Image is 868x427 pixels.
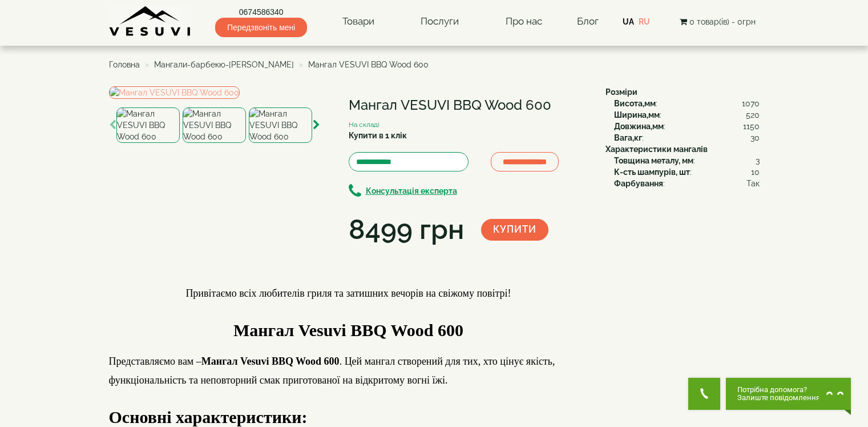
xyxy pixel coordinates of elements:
[614,121,760,132] div: :
[746,178,760,189] span: Так
[605,87,637,97] b: Розміри
[614,98,760,109] div: :
[737,386,820,394] span: Потрібна допомога?
[746,109,760,121] span: 520
[726,378,851,410] button: Chat button
[688,378,720,410] button: Get Call button
[409,9,470,35] a: Послуги
[349,121,380,129] small: На складі
[331,9,386,35] a: Товари
[215,18,307,37] span: Передзвоніть мені
[109,356,555,386] span: Представляємо вам – . Цей мангал створений для тих, хто цінує якість, функціональність та неповто...
[614,99,656,108] b: Висота,мм
[639,17,650,26] a: RU
[215,6,307,18] a: 0674586340
[249,107,312,143] img: Мангал VESUVI BBQ Wood 600
[109,60,140,69] a: Головна
[109,6,192,37] img: Завод VESUVI
[109,408,308,426] strong: Основні характеристики:
[742,98,760,109] span: 1070
[183,107,246,143] img: Мангал VESUVI BBQ Wood 600
[750,132,760,143] span: 30
[481,219,548,241] button: Купити
[614,110,660,119] b: Ширина,мм
[349,210,464,249] div: 8499 грн
[614,133,642,142] b: Вага,кг
[494,9,554,35] a: Про нас
[185,288,511,299] span: Привітаємо всіх любителів гриля та затишних вечорів на свіжому повітрі!
[614,178,760,189] div: :
[614,122,664,131] b: Довжина,мм
[605,145,708,154] b: Характеристики мангалів
[308,60,429,69] span: Мангал VESUVI BBQ Wood 600
[614,132,760,143] div: :
[349,130,407,141] label: Купити в 1 клік
[366,186,457,195] b: Консультація експерта
[116,107,180,143] img: Мангал VESUVI BBQ Wood 600
[614,155,760,166] div: :
[349,98,588,113] h1: Мангал VESUVI BBQ Wood 600
[577,15,599,27] a: Блог
[233,321,463,340] span: Мангал Vesuvi BBQ Wood 600
[614,166,760,178] div: :
[756,155,760,166] span: 3
[737,394,820,402] span: Залиште повідомлення
[109,86,240,99] img: Мангал VESUVI BBQ Wood 600
[689,17,756,26] span: 0 товар(ів) - 0грн
[201,356,340,367] strong: Мангал Vesuvi BBQ Wood 600
[743,121,760,132] span: 1150
[623,17,634,26] a: UA
[751,166,760,178] span: 10
[676,15,759,28] button: 0 товар(ів) - 0грн
[614,109,760,121] div: :
[614,156,693,165] b: Товщина металу, мм
[614,179,663,188] b: Фарбування
[614,167,690,177] b: К-сть шампурів, шт
[154,60,294,69] a: Мангали-барбекю-[PERSON_NAME]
